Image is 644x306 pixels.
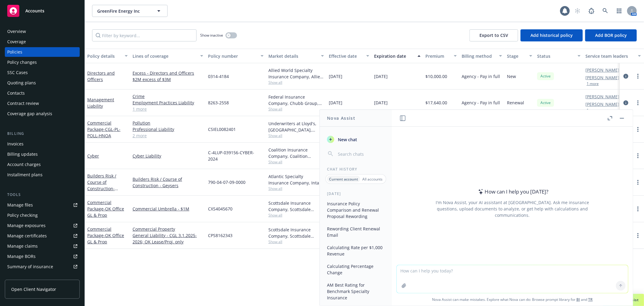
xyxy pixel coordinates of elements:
button: Calculating Rate per $1,000 Revenue [325,243,387,259]
div: Coalition Insurance Company, Coalition Insurance Solutions (Carrier) [268,147,324,159]
a: Builders Risk / Course of Construction - Geysers [133,176,203,189]
a: 2 more [133,132,203,139]
button: Insurance Policy Comparison and Renewal Proposal Rewording [325,199,387,221]
div: Contract review [7,99,39,108]
a: more [634,232,642,239]
a: Policy changes [5,57,80,67]
div: Contacts [7,88,25,98]
div: Manage files [7,200,33,210]
button: 1 more [587,82,599,86]
button: GreenFire Energy Inc [92,5,168,17]
div: Overview [7,27,26,36]
span: Show all [268,213,324,218]
a: Start snowing [572,5,584,17]
a: circleInformation [622,99,630,106]
a: Search [599,5,611,17]
div: Summary of insurance [7,262,53,272]
span: 0314-4184 [208,73,229,80]
div: Billing method [462,53,495,59]
a: more [634,205,642,213]
a: Commercial Package [87,200,124,218]
button: Policy details [85,49,130,63]
p: Current account [329,177,358,182]
a: Pollution [133,120,203,126]
a: Directors and Officers [87,70,115,82]
a: Accounts [5,2,80,19]
a: more [634,152,642,159]
div: Policy details [87,53,121,59]
button: Export to CSV [469,29,518,41]
a: Invoices [5,139,80,149]
button: Policy number [206,49,266,63]
span: [DATE] [374,99,388,106]
span: Renewal [507,99,524,106]
a: Manage BORs [5,252,80,261]
a: Builders Risk / Course of Construction [87,173,118,204]
span: Show all [268,80,324,85]
div: Policy checking [7,210,38,220]
a: Installment plans [5,170,80,180]
input: Search chats [337,150,385,158]
a: Crime [133,93,203,99]
span: Active [540,73,552,79]
a: Billing updates [5,149,80,159]
div: Tools [5,192,80,198]
a: Contract review [5,99,80,108]
a: more [634,179,642,186]
span: Nova Assist can make mistakes. Explore what Nova can do: Browse prompt library for and [394,293,630,306]
span: Agency - Pay in full [462,99,500,106]
h1: Nova Assist [327,115,355,121]
span: - OK Office GL & Prop [87,233,124,245]
p: All accounts [362,177,383,182]
div: Effective date [329,53,363,59]
a: more [634,126,642,133]
a: Coverage gap analysis [5,109,80,119]
div: Manage BORs [7,252,36,261]
span: CPS8162343 [208,232,232,239]
div: Account charges [7,160,41,169]
a: 1 more [133,106,203,112]
a: General Liability - CGL 3.1.2025-2026; OK Lease/Proj. only [133,232,203,245]
button: Service team leaders [583,49,643,63]
button: Stage [505,49,535,63]
span: Show all [268,106,324,112]
div: Service team leaders [585,53,634,59]
a: Policy checking [5,210,80,220]
button: Calculating Percentage Change [325,261,387,278]
div: Policies [7,47,22,57]
a: [PERSON_NAME] [585,74,619,81]
div: How can I help you [DATE]? [476,188,549,196]
div: Scottsdale Insurance Company, Scottsdale Insurance Company (Nationwide), CRC Group [268,226,324,239]
span: Accounts [25,8,44,13]
a: Manage claims [5,241,80,251]
a: Commercial Umbrella - $1M [133,206,203,212]
span: $10,000.00 [425,73,447,80]
a: Quoting plans [5,78,80,88]
span: Export to CSV [479,32,508,38]
div: Lines of coverage [133,53,197,59]
a: [PERSON_NAME] [585,93,619,100]
span: Show all [268,133,324,138]
a: Cyber Liability [133,153,203,159]
a: more [634,73,642,80]
div: Scottsdale Insurance Company, Scottsdale Insurance Company (Nationwide), CRC Group [268,200,324,213]
a: Summary of insurance [5,262,80,272]
button: Billing method [459,49,505,63]
span: Add BOR policy [595,32,627,38]
span: GreenFire Energy Inc [97,8,149,14]
a: Cyber [87,153,99,159]
div: Manage certificates [7,231,47,241]
div: Billing [5,131,80,137]
div: Stage [507,53,526,59]
span: Agency - Pay in full [462,73,500,80]
div: Chat History [320,167,392,172]
button: Add BOR policy [585,29,637,41]
span: CSIEL0082401 [208,126,236,132]
div: Underwriters at Lloyd's, [GEOGRAPHIC_DATA], [PERSON_NAME] of London, CRC Group [268,120,324,133]
a: more [634,99,642,106]
input: Filter by keyword... [92,29,197,41]
div: Installment plans [7,170,43,180]
div: SSC Cases [7,68,28,77]
span: Active [540,100,552,106]
button: Rewording Client Renewal Email [325,224,387,240]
